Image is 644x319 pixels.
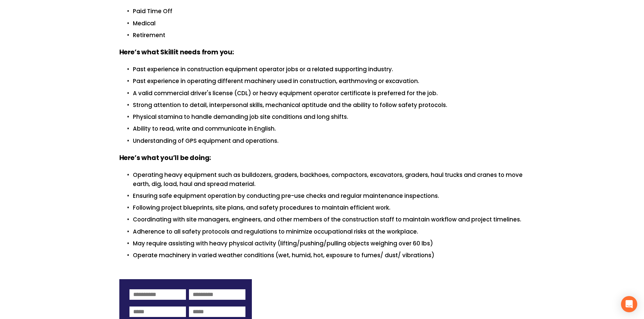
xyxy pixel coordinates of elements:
[119,48,234,57] strong: Here’s what Skillit needs from you:
[621,296,637,312] div: Open Intercom Messenger
[133,251,525,260] p: Operate machinery in varied weather conditions (wet, humid, hot, exposure to fumes/ dust/ vibrati...
[133,7,525,16] p: Paid Time Off
[133,203,525,212] p: Following project blueprints, site plans, and safety procedures to maintain efficient work.
[133,239,525,248] p: May require assisting with heavy physical activity (lifting/pushing/pulling objects weighing over...
[133,31,525,40] p: Retirement
[133,215,525,224] p: Coordinating with site managers, engineers, and other members of the construction staff to mainta...
[133,77,525,86] p: Past experience in operating different machinery used in construction, earthmoving or excavation.
[133,112,525,122] p: Physical stamina to handle demanding job site conditions and long shifts.
[133,19,525,28] p: Medical
[133,191,525,201] p: Ensuring safe equipment operation by conducting pre-use checks and regular maintenance inspections.
[133,136,525,145] p: Understanding of GPS equipment and operations.
[133,170,525,189] p: Operating heavy equipment such as bulldozers, graders, backhoes, compactors, excavators, graders,...
[133,124,525,133] p: Ability to read, write and communicate in English.
[133,65,525,74] p: Past experience in construction equipment operator jobs or a related supporting industry.
[133,101,525,110] p: Strong attention to detail, interpersonal skills, mechanical aptitude and the ability to follow s...
[133,227,525,236] p: Adherence to all safety protocols and regulations to minimize occupational risks at the workplace.
[119,153,211,162] strong: Here’s what you’ll be doing:
[133,89,525,98] p: A valid commercial driver's license (CDL) or heavy equipment operator certificate is preferred fo...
